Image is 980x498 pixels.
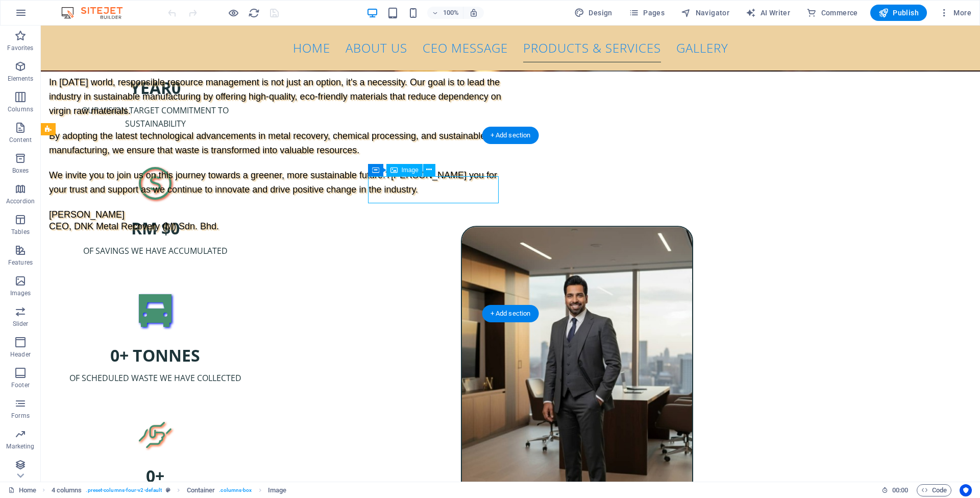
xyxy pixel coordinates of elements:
button: More [935,5,975,21]
span: Commerce [806,8,858,18]
i: This element is a customizable preset [166,487,170,493]
h6: 100% [443,7,459,19]
p: Columns [8,105,33,113]
span: . preset-columns-four-v2-default [86,484,162,496]
span: More [939,8,971,18]
i: On resize automatically adjust zoom level to fit chosen device. [469,8,478,17]
button: Commerce [802,5,862,21]
a: Click to cancel selection. Double-click to open Pages [8,484,36,496]
p: Images [10,289,31,297]
span: Navigator [681,8,729,18]
nav: breadcrumb [52,484,287,496]
button: Usercentrics [960,484,972,496]
div: + Add section [482,127,539,144]
button: Click here to leave preview mode and continue editing [227,7,239,19]
button: 100% [427,7,463,19]
button: AI Writer [742,5,794,21]
span: : [899,486,901,494]
h6: Session time [881,484,909,496]
button: Design [570,5,617,21]
span: 00 00 [892,484,908,496]
span: Code [921,484,947,496]
span: Click to select. Double-click to edit [52,484,82,496]
p: Boxes [12,167,29,175]
span: Click to select. Double-click to edit [268,484,286,496]
p: Features [8,258,33,267]
p: Content [9,136,32,144]
i: Reload page [248,7,260,19]
div: + Add section [482,305,539,322]
img: Editor Logo [59,7,135,19]
p: Header [10,350,31,359]
p: Accordion [6,197,35,205]
div: Design (Ctrl+Alt+Y) [570,5,617,21]
p: Slider [13,320,29,328]
span: AI Writer [746,8,790,18]
button: Publish [870,5,927,21]
p: Forms [11,412,30,420]
span: Design [574,8,612,18]
span: Pages [629,8,665,18]
p: Tables [11,228,30,236]
p: Marketing [6,442,34,450]
span: Publish [878,8,919,18]
span: . columns-box [219,484,252,496]
span: Image [402,167,419,173]
p: Elements [8,75,34,83]
p: Footer [11,381,30,389]
button: Code [917,484,951,496]
button: Pages [625,5,669,21]
span: Click to select. Double-click to edit [187,484,215,496]
p: Favorites [7,44,33,52]
button: Navigator [677,5,733,21]
button: reload [248,7,260,19]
